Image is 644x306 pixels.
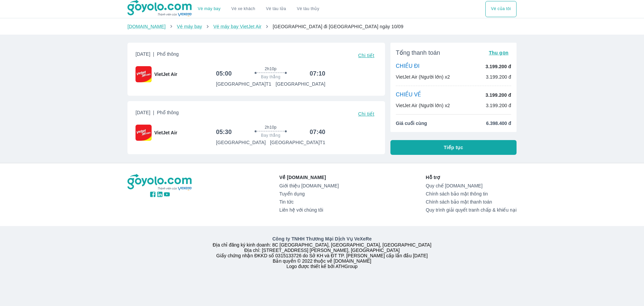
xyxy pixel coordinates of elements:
a: Chính sách bảo mật thông tin [426,191,517,196]
a: Vé xe khách [231,6,255,11]
span: Chi tiết [358,53,374,58]
button: Vé của tôi [485,1,517,17]
span: 6.398.400 đ [486,120,511,127]
button: Tiếp tục [390,140,517,155]
p: 3.199.200 đ [486,92,511,98]
p: CHIỀU ĐI [396,63,420,70]
span: 2h10p [265,125,276,130]
a: Quy chế [DOMAIN_NAME] [426,183,517,188]
a: Giới thiệu [DOMAIN_NAME] [279,183,339,188]
span: Thu gọn [489,50,508,55]
span: Chi tiết [358,111,374,117]
span: | [153,110,154,115]
a: Liên hệ với chúng tôi [279,207,339,213]
span: [DATE] [136,51,179,60]
span: 2h10p [265,66,276,72]
p: 3.199.200 đ [486,74,511,80]
span: Tổng thanh toán [396,49,440,57]
p: [GEOGRAPHIC_DATA] [276,81,325,87]
span: Giá cuối cùng [396,120,427,127]
p: Hỗ trợ [426,174,517,181]
a: Vé máy bay [198,6,221,11]
p: [GEOGRAPHIC_DATA] [216,139,266,146]
span: VietJet Air [154,71,177,78]
div: Địa chỉ đăng ký kinh doanh: 8C [GEOGRAPHIC_DATA], [GEOGRAPHIC_DATA], [GEOGRAPHIC_DATA] Địa chỉ: [... [123,235,521,269]
p: [GEOGRAPHIC_DATA] T1 [216,81,271,87]
a: Vé máy bay [177,24,202,29]
span: Phổ thông [157,110,179,115]
div: choose transportation mode [193,1,325,17]
p: 3.199.200 đ [486,63,511,70]
span: [DATE] [136,109,179,119]
span: VietJet Air [154,129,177,136]
p: [GEOGRAPHIC_DATA] T1 [270,139,325,146]
span: Tiếp tục [444,144,463,151]
p: 3.199.200 đ [486,102,511,109]
a: Vé tàu lửa [261,1,291,17]
div: choose transportation mode [485,1,517,17]
img: logo [127,174,193,191]
button: Chi tiết [356,109,377,119]
h6: 07:40 [310,128,325,136]
p: VietJet Air (Người lớn) x2 [396,102,450,109]
a: [DOMAIN_NAME] [127,24,166,29]
nav: breadcrumb [127,23,517,30]
a: Quy trình giải quyết tranh chấp & khiếu nại [426,207,517,213]
p: VietJet Air (Người lớn) x2 [396,74,450,80]
button: Thu gọn [486,48,511,57]
a: Chính sách bảo mật thanh toán [426,199,517,205]
span: [GEOGRAPHIC_DATA] đi [GEOGRAPHIC_DATA] ngày 10/09 [273,24,404,29]
span: Bay thẳng [261,133,280,138]
button: Chi tiết [356,51,377,60]
span: Bay thẳng [261,74,280,80]
p: CHIỀU VỀ [396,91,421,99]
h6: 07:10 [310,70,325,78]
h6: 05:00 [216,70,232,78]
span: Phổ thông [157,51,179,57]
p: Công ty TNHH Thương Mại Dịch Vụ VeXeRe [129,235,515,242]
button: Vé tàu thủy [291,1,325,17]
p: Về [DOMAIN_NAME] [279,174,339,181]
a: Vé máy bay VietJet Air [213,24,261,29]
h6: 05:30 [216,128,232,136]
a: Tin tức [279,199,339,205]
a: Tuyển dụng [279,191,339,196]
span: | [153,51,154,57]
